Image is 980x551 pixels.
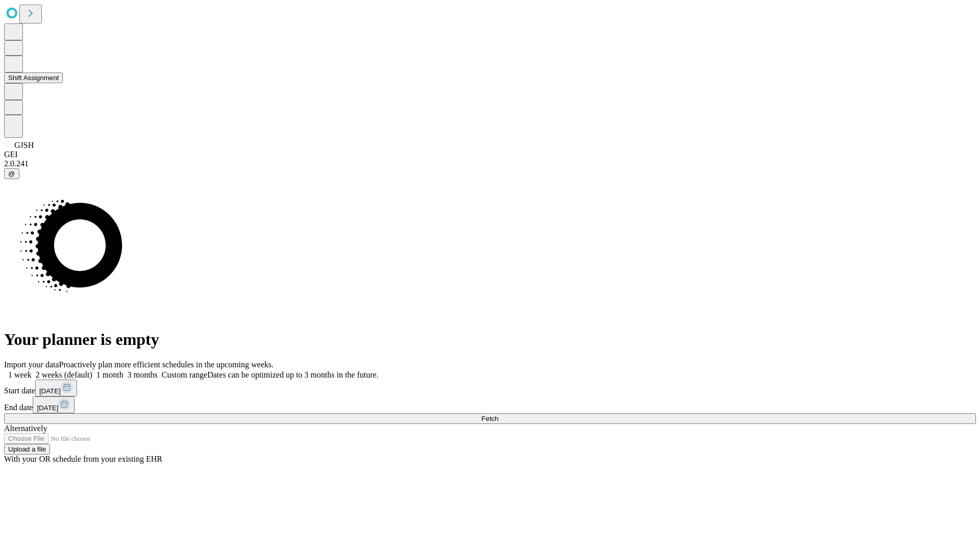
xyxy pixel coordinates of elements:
[4,455,162,463] span: With your OR schedule from your existing EHR
[4,424,47,433] span: Alternatively
[96,370,124,379] span: 1 month
[481,415,498,422] span: Fetch
[4,330,976,349] h1: Your planner is empty
[4,444,50,455] button: Upload a file
[207,370,378,379] span: Dates can be optimized up to 3 months in the future.
[4,360,59,369] span: Import your data
[4,72,63,83] button: Shift Assignment
[4,413,976,424] button: Fetch
[33,396,75,413] button: [DATE]
[4,159,976,168] div: 2.0.241
[59,360,274,369] span: Proactively plan more efficient schedules in the upcoming weeks.
[4,396,976,413] div: End date
[4,380,976,396] div: Start date
[35,380,77,396] button: [DATE]
[37,404,58,412] span: [DATE]
[39,387,61,395] span: [DATE]
[4,150,976,159] div: GEI
[4,168,19,179] button: @
[8,370,32,379] span: 1 week
[8,170,15,178] span: @
[128,370,158,379] span: 3 months
[14,141,34,149] span: GJSH
[36,370,92,379] span: 2 weeks (default)
[162,370,207,379] span: Custom range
